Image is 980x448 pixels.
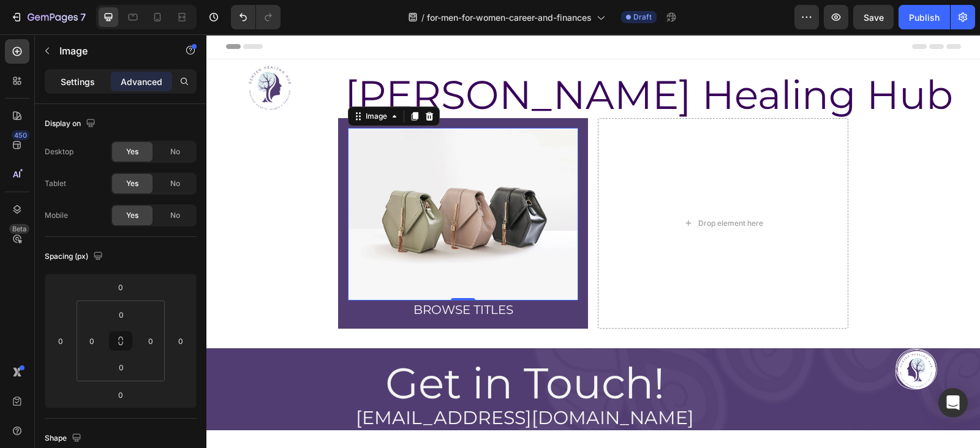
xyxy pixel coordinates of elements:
div: Desktop [45,146,73,157]
span: Yes [126,178,138,189]
div: Drop element here [492,184,557,194]
input: 0px [141,332,160,350]
p: Settings [61,75,95,88]
div: Publish [909,11,940,24]
div: Open Intercom Messenger [938,388,968,417]
p: Advanced [121,75,162,88]
span: Save [864,12,884,23]
button: Save [853,5,894,29]
input: 0px [109,305,134,324]
p: Image [59,43,164,58]
span: / [421,11,424,24]
span: Yes [126,210,138,221]
input: 0 [51,332,70,350]
div: Mobile [45,210,68,221]
span: Draft [633,12,652,23]
span: Yes [126,146,138,157]
span: No [170,146,180,157]
div: Display on [45,116,98,132]
div: Beta [9,224,29,234]
input: 0 [108,278,133,296]
span: No [170,178,180,189]
input: 0px [83,332,101,350]
input: 0 [108,386,133,404]
button: Publish [899,5,950,29]
span: No [170,210,180,221]
div: Undo/Redo [231,5,281,29]
input: 0 [171,332,190,350]
div: 450 [12,130,29,140]
p: 7 [80,10,86,24]
div: Tablet [45,178,66,189]
input: 0px [109,358,134,376]
div: Shape [45,430,84,447]
img: gempages_502465714892833736-e7eec0ce-91d2-4652-bbfc-7ccacbd72628.png [689,314,731,356]
button: 7 [5,5,91,29]
iframe: Design area [206,34,980,448]
div: Spacing (px) [45,248,105,265]
span: for-men-for-women-career-and-finances [427,11,592,24]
